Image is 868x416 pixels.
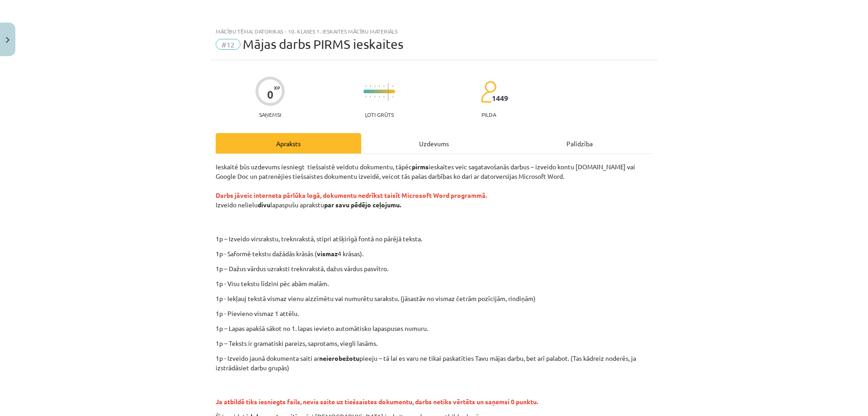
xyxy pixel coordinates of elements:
[319,354,359,362] strong: neierobežotu
[216,39,241,50] span: #12
[216,309,652,318] p: 1p - Pievieno vismaz 1 attēlu.
[216,162,652,229] p: Ieskaitē būs uzdevums iesniegt tiešsaistē veidotu dokumentu, tāpēc ieskaites veic sagatavošanās d...
[492,94,508,102] span: 1449
[216,339,652,348] p: 1p – Teksts ir gramatiski pareizs, saprotams, viegli lasāms.
[216,294,652,303] p: 1p - Iekļauj tekstā vismaz vienu aizzīmētu vai numurētu sarakstu. (jāsastāv no vismaz četrām pozī...
[361,133,507,153] div: Uzdevums
[392,96,393,98] img: icon-short-line-57e1e144782c952c97e751825c79c345078a6d821885a25fce030b3d8c18986b.svg
[216,249,652,258] p: 1p - Saformē tekstu dažādās krāsās ( 4 krāsas).
[258,201,270,209] strong: divu
[267,234,661,244] p: 1p – Izveido virsrakstu, treknrakstā, stipri atšķirīgā fontā no pārējā teksta.
[216,324,652,333] p: 1p – Lapas apakšā sākot no 1. lapas ievieto automātisko lapaspuses numuru.
[370,96,371,98] img: icon-short-line-57e1e144782c952c97e751825c79c345078a6d821885a25fce030b3d8c18986b.svg
[267,88,274,101] div: 0
[412,163,429,171] strong: pirms
[365,96,366,98] img: icon-short-line-57e1e144782c952c97e751825c79c345078a6d821885a25fce030b3d8c18986b.svg
[216,279,652,288] p: 1p - Visu tekstu līdzini pēc abām malām.
[392,85,393,87] img: icon-short-line-57e1e144782c952c97e751825c79c345078a6d821885a25fce030b3d8c18986b.svg
[6,37,9,43] img: icon-close-lesson-0947bae3869378f0d4975bcd49f059093ad1ed9edebbc8119c70593378902aed.svg
[374,85,375,87] img: icon-short-line-57e1e144782c952c97e751825c79c345078a6d821885a25fce030b3d8c18986b.svg
[216,133,361,153] div: Apraksts
[388,83,389,100] img: icon-long-line-d9ea69661e0d244f92f715978eff75569469978d946b2353a9bb055b3ed8787d.svg
[216,28,652,34] div: Mācību tēma: Datorikas - 10. klases 1. ieskaites mācību materiāls
[274,85,280,90] span: XP
[365,85,366,87] img: icon-short-line-57e1e144782c952c97e751825c79c345078a6d821885a25fce030b3d8c18986b.svg
[365,111,394,118] p: Ļoti grūts
[216,354,652,373] p: 1p - Izveido jaunā dokumenta saiti ar pieeju – tā lai es varu ne tikai paskatīties Tavu mājas dar...
[243,37,403,52] span: Mājas darbs PIRMS ieskaites
[383,85,384,87] img: icon-short-line-57e1e144782c952c97e751825c79c345078a6d821885a25fce030b3d8c18986b.svg
[370,85,371,87] img: icon-short-line-57e1e144782c952c97e751825c79c345078a6d821885a25fce030b3d8c18986b.svg
[481,81,496,103] img: students-c634bb4e5e11cddfef0936a35e636f08e4e9abd3cc4e673bd6f9a4125e45ecb1.svg
[383,96,384,98] img: icon-short-line-57e1e144782c952c97e751825c79c345078a6d821885a25fce030b3d8c18986b.svg
[216,264,652,273] p: 1p – Dažus vārdus uzraksti treknrakstā, dažus vārdus pasvītro.
[324,201,401,209] strong: par savu pēdējo ceļojumu.
[216,191,487,199] strong: Darbs jāveic interneta pārlūka logā, dokumentu nedrīkst taisīt Microsoft Word programmā.
[507,133,652,153] div: Palīdzība
[481,111,496,118] p: pilda
[255,111,285,118] p: Saņemsi
[379,85,380,87] img: icon-short-line-57e1e144782c952c97e751825c79c345078a6d821885a25fce030b3d8c18986b.svg
[374,96,375,98] img: icon-short-line-57e1e144782c952c97e751825c79c345078a6d821885a25fce030b3d8c18986b.svg
[317,249,338,258] strong: vismaz
[216,397,538,406] span: Ja atbildē tiks iesniegts fails, nevis saite uz tiešsaistes dokumentu, darbs netiks vērtēts un sa...
[379,96,380,98] img: icon-short-line-57e1e144782c952c97e751825c79c345078a6d821885a25fce030b3d8c18986b.svg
